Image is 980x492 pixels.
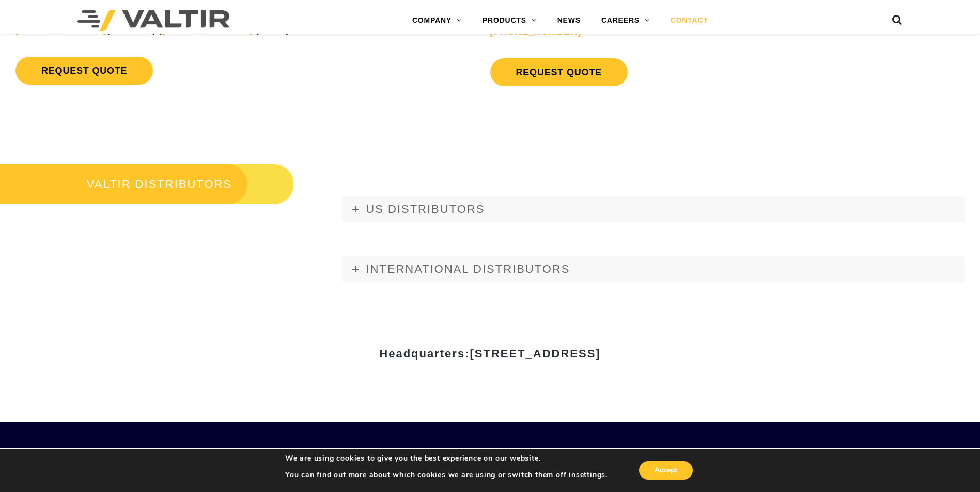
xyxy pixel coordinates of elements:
button: Accept [639,461,693,480]
span: US DISTRIBUTORS [366,203,485,216]
img: Valtir [77,10,230,31]
a: [PHONE_NUMBER] [162,25,253,35]
span: INTERNATIONAL DISTRIBUTORS [366,263,570,275]
a: US DISTRIBUTORS [342,196,965,222]
a: CAREERS [591,10,660,31]
a: [PHONE_NUMBER] [15,25,106,35]
a: PRODUCTS [472,10,547,31]
a: INTERNATIONAL DISTRIBUTORS [342,256,965,282]
span: [STREET_ADDRESS] [470,347,600,360]
a: CONTACT [660,10,719,31]
p: We are using cookies to give you the best experience on our website. [285,454,608,463]
strong: (Toll-Free) | [15,25,162,35]
strong: (Local) [256,25,289,35]
p: You can find out more about which cookies we are using or switch them off in . [285,470,608,480]
a: NEWS [547,10,591,31]
button: settings [576,470,605,480]
a: COMPANY [402,10,472,31]
a: REQUEST QUOTE [15,57,153,85]
a: [PHONE_NUMBER] [490,26,581,37]
strong: Headquarters: [379,347,600,360]
a: REQUEST QUOTE [490,58,628,86]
